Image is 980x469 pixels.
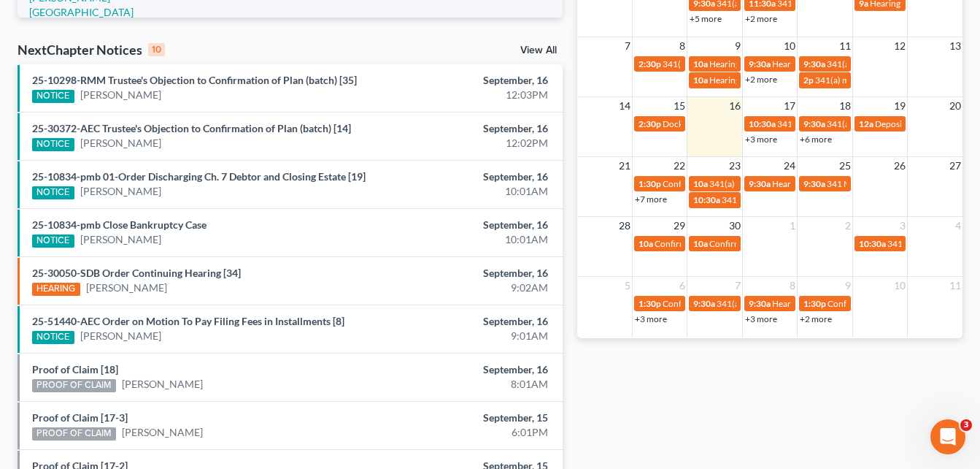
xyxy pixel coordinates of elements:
[32,234,74,248] div: NOTICE
[690,13,722,24] a: +5 more
[386,362,548,377] div: September, 16
[693,298,715,309] span: 9:30a
[80,88,161,102] a: [PERSON_NAME]
[18,41,165,58] div: NextChapter Notices
[663,58,803,69] span: 341(a) meeting for [PERSON_NAME]
[32,315,344,327] a: 25-51440-AEC Order on Motion To Pay Filing Fees in Installments [8]
[728,97,742,115] span: 16
[693,238,708,249] span: 10a
[32,427,116,441] div: PROOF OF CLAIM
[617,217,632,234] span: 28
[32,267,241,279] a: 25-30050-SDB Order Continuing Hearing [34]
[782,97,797,115] span: 17
[386,73,548,88] div: September, 16
[32,218,207,231] a: 25-10834-pmb Close Bankruptcy Case
[709,75,823,85] span: Hearing for [PERSON_NAME]
[386,232,548,247] div: 10:01AM
[386,169,548,184] div: September, 16
[827,178,958,189] span: 341 Meeting for [PERSON_NAME]
[745,313,777,324] a: +3 more
[693,194,720,205] span: 10:30a
[386,136,548,150] div: 12:02PM
[803,298,826,309] span: 1:30p
[772,298,956,309] span: Hearing for [PERSON_NAME] [PERSON_NAME]
[693,58,708,69] span: 10a
[638,178,661,189] span: 1:30p
[800,134,832,145] a: +6 more
[733,277,742,294] span: 7
[948,37,962,55] span: 13
[638,238,653,249] span: 10a
[32,379,116,392] div: PROOF OF CLAIM
[722,194,863,205] span: 341(a) meeting for [PERSON_NAME]
[635,194,667,205] a: +7 more
[803,75,814,85] span: 2p
[32,331,74,344] div: NOTICE
[948,277,962,294] span: 11
[930,419,965,454] iframe: Intercom live chat
[803,58,825,69] span: 9:30a
[803,178,825,189] span: 9:30a
[844,277,852,294] span: 9
[32,90,74,103] div: NOTICE
[960,419,972,431] span: 3
[838,37,852,55] span: 11
[803,118,825,129] span: 9:30a
[948,97,962,115] span: 20
[386,329,548,343] div: 9:01AM
[617,157,632,175] span: 21
[623,37,632,55] span: 7
[709,58,823,69] span: Hearing for [PERSON_NAME]
[638,58,661,69] span: 2:30p
[32,186,74,199] div: NOTICE
[386,266,548,281] div: September, 16
[32,283,80,296] div: HEARING
[386,314,548,329] div: September, 16
[745,134,777,145] a: +3 more
[745,74,777,85] a: +2 more
[693,178,708,189] span: 10a
[693,75,708,85] span: 10a
[638,298,661,309] span: 1:30p
[827,118,968,129] span: 341(a) meeting for [PERSON_NAME]
[859,238,886,249] span: 10:30a
[635,313,667,324] a: +3 more
[827,58,968,69] span: 341(a) meeting for [PERSON_NAME]
[892,37,907,55] span: 12
[122,425,203,440] a: [PERSON_NAME]
[733,37,742,55] span: 9
[80,329,161,343] a: [PERSON_NAME]
[678,37,687,55] span: 8
[788,217,797,234] span: 1
[709,238,875,249] span: Confirmation hearing for [PERSON_NAME]
[386,184,548,199] div: 10:01AM
[386,88,548,102] div: 12:03PM
[520,45,557,56] a: View All
[745,13,777,24] a: +2 more
[32,74,357,86] a: 25-10298-RMM Trustee's Objection to Confirmation of Plan (batch) [35]
[32,138,74,151] div: NOTICE
[386,218,548,232] div: September, 16
[892,97,907,115] span: 19
[655,238,820,249] span: Confirmation hearing for [PERSON_NAME]
[948,157,962,175] span: 27
[782,157,797,175] span: 24
[717,298,857,309] span: 341(a) meeting for [PERSON_NAME]
[32,170,366,183] a: 25-10834-pmb 01-Order Discharging Ch. 7 Debtor and Closing Estate [19]
[80,232,161,247] a: [PERSON_NAME]
[772,178,886,189] span: Hearing for [PERSON_NAME]
[728,157,742,175] span: 23
[617,97,632,115] span: 14
[386,425,548,440] div: 6:01PM
[728,217,742,234] span: 30
[749,298,771,309] span: 9:30a
[386,411,548,425] div: September, 15
[32,411,128,424] a: Proof of Claim [17-3]
[898,217,907,234] span: 3
[892,157,907,175] span: 26
[777,118,918,129] span: 341(a) meeting for [PERSON_NAME]
[663,298,828,309] span: Confirmation hearing for [PERSON_NAME]
[672,217,687,234] span: 29
[709,178,850,189] span: 341(a) meeting for [PERSON_NAME]
[86,281,167,295] a: [PERSON_NAME]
